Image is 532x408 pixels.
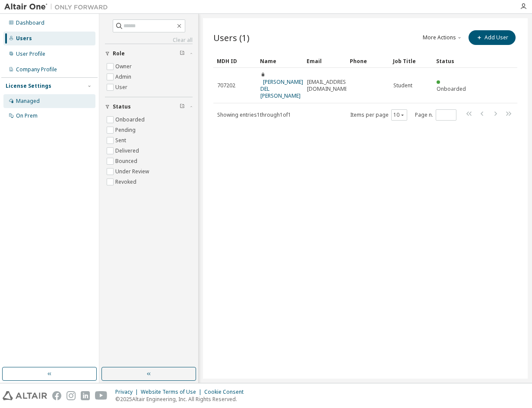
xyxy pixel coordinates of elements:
a: Clear all [105,37,193,44]
button: More Actions [422,30,463,45]
div: Users [16,35,32,42]
div: Status [436,54,472,68]
span: Items per page [350,109,407,121]
label: Onboarded [115,115,146,125]
button: Role [105,44,193,63]
img: Altair One [4,3,112,11]
div: Email [307,54,343,68]
span: Page n. [415,109,456,121]
img: instagram.svg [66,391,76,400]
span: Showing entries 1 through 1 of 1 [217,111,291,118]
div: Dashboard [16,19,44,26]
label: Sent [115,135,128,146]
img: facebook.svg [52,391,61,400]
p: © 2025 Altair Engineering, Inc. All Rights Reserved. [115,395,249,403]
span: Status [113,103,131,110]
label: Owner [115,61,133,72]
span: 707202 [217,82,235,89]
a: [PERSON_NAME] DEL [PERSON_NAME] [260,78,303,99]
span: Onboarded [437,85,466,92]
div: Cookie Consent [204,389,249,395]
div: Phone [350,54,386,68]
span: Users (1) [213,32,250,44]
button: 10 [393,112,405,118]
span: Clear filter [180,50,185,57]
div: On Prem [16,112,38,119]
label: Pending [115,125,137,135]
label: Bounced [115,156,139,166]
span: Student [393,82,412,89]
div: Name [260,54,300,68]
label: Delivered [115,146,141,156]
div: License Settings [6,83,51,89]
label: User [115,82,129,92]
label: Revoked [115,177,138,187]
div: Managed [16,98,40,105]
div: Company Profile [16,66,57,73]
div: Website Terms of Use [141,389,204,395]
span: [EMAIL_ADDRESS][DOMAIN_NAME] [307,79,351,92]
span: Clear filter [180,103,185,110]
span: Role [113,50,125,57]
button: Add User [469,30,516,45]
div: Privacy [115,389,141,395]
div: MDH ID [217,54,253,68]
div: Job Title [393,54,429,68]
img: linkedin.svg [81,391,90,400]
label: Admin [115,72,133,82]
button: Status [105,97,193,116]
img: youtube.svg [95,391,108,400]
label: Under Review [115,166,151,177]
img: altair_logo.svg [3,391,47,400]
div: User Profile [16,51,45,57]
